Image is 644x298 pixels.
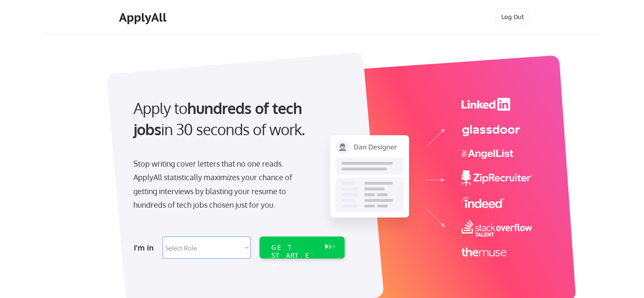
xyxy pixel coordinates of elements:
[134,241,158,254] div: I'm in
[119,10,169,25] div: ApplyAll
[133,98,306,139] strong: hundreds of tech jobs
[496,8,530,25] button: Log Out
[133,97,341,140] div: Apply to in 30 seconds of work.
[133,157,307,212] div: Stop writing cover letters that no one reads. ApplyAll statistically maximizes your chance of get...
[271,243,317,268] div: GET STARTED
